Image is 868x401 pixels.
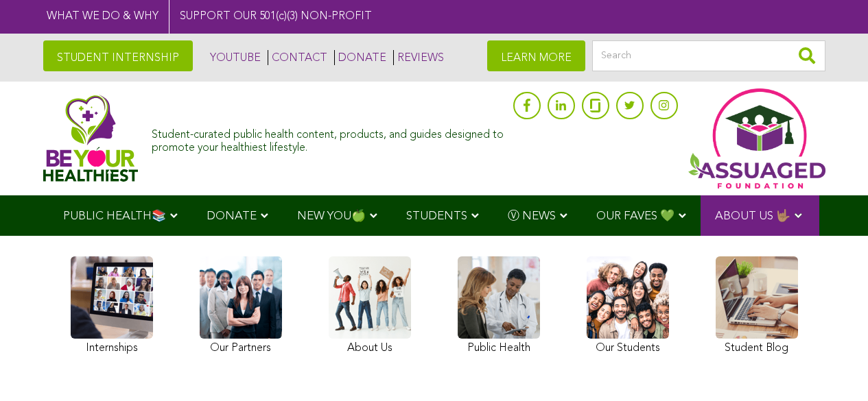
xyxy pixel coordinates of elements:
img: Assuaged App [688,88,825,189]
div: Navigation Menu [43,195,825,236]
div: Student-curated public health content, products, and guides designed to promote your healthiest l... [152,122,506,155]
span: PUBLIC HEALTH📚 [63,210,166,222]
a: LEARN MORE [487,40,585,71]
a: REVIEWS [393,50,444,65]
span: Ⓥ NEWS [508,210,556,222]
span: NEW YOU🍏 [297,210,366,222]
img: glassdoor [590,99,600,112]
a: STUDENT INTERNSHIP [43,40,193,71]
img: Assuaged [43,95,139,182]
iframe: Chat Widget [799,335,868,401]
a: DONATE [334,50,386,65]
a: YOUTUBE [207,50,261,65]
span: ABOUT US 🤟🏽 [715,210,790,222]
span: STUDENTS [406,210,467,222]
a: CONTACT [268,50,327,65]
span: DONATE [207,210,257,222]
input: Search [592,40,825,71]
span: OUR FAVES 💚 [596,210,675,222]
